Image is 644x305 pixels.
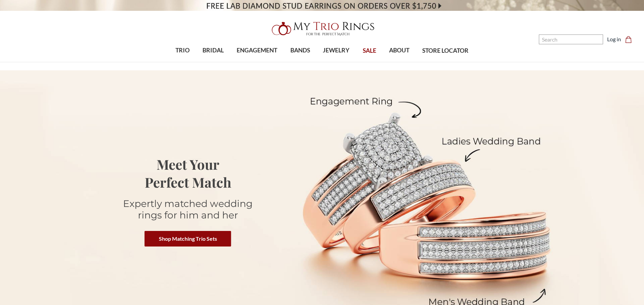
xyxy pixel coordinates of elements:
[179,62,186,62] button: submenu toggle
[539,34,603,44] input: Search
[625,36,632,43] svg: cart.cart_preview
[187,18,457,40] a: My Trio Rings
[169,40,196,62] a: TRIO
[383,40,416,62] a: ABOUT
[389,46,409,55] span: ABOUT
[254,62,260,62] button: submenu toggle
[210,62,217,62] button: submenu toggle
[356,40,382,62] a: SALE
[607,35,621,43] a: Log in
[268,18,376,40] img: My Trio Rings
[316,40,356,62] a: JEWELRY
[416,40,475,62] a: STORE LOCATOR
[422,46,469,55] span: STORE LOCATOR
[297,62,304,62] button: submenu toggle
[323,46,350,55] span: JEWELRY
[396,62,403,62] button: submenu toggle
[196,40,230,62] a: BRIDAL
[175,46,190,55] span: TRIO
[333,62,340,62] button: submenu toggle
[202,46,224,55] span: BRIDAL
[237,46,277,55] span: ENGAGEMENT
[230,40,284,62] a: ENGAGEMENT
[290,46,310,55] span: BANDS
[625,35,636,43] a: Cart with 0 items
[363,46,376,55] span: SALE
[145,231,231,247] a: Shop Matching Trio Sets
[284,40,316,62] a: BANDS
